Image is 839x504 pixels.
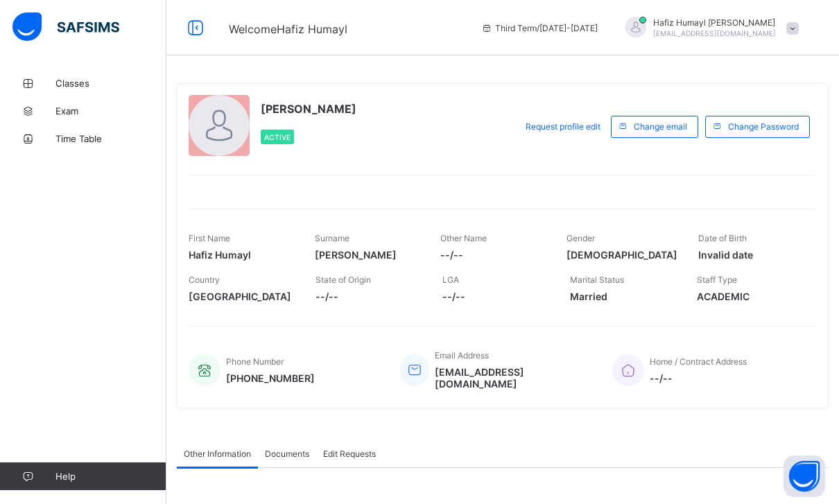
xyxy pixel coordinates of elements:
[315,275,371,285] span: State of Origin
[264,133,291,141] span: Active
[184,449,251,459] span: Other Information
[440,249,546,261] span: --/--
[697,275,737,285] span: Staff Type
[55,471,166,482] span: Help
[189,249,294,261] span: Hafiz Humayl
[442,290,548,302] span: --/--
[653,17,776,28] span: Hafiz Humayl [PERSON_NAME]
[265,449,309,459] span: Documents
[440,233,487,243] span: Other Name
[634,121,687,132] span: Change email
[261,102,356,116] span: [PERSON_NAME]
[697,290,803,302] span: ACADEMIC
[698,249,804,261] span: Invalid date
[323,449,376,459] span: Edit Requests
[526,121,600,132] span: Request profile edit
[566,249,677,261] span: [DEMOGRAPHIC_DATA]
[226,372,315,384] span: [PHONE_NUMBER]
[189,290,295,302] span: [GEOGRAPHIC_DATA]
[315,249,420,261] span: [PERSON_NAME]
[698,233,747,243] span: Date of Birth
[728,121,799,132] span: Change Password
[570,290,676,302] span: Married
[612,17,806,40] div: Hafiz HumaylAli
[55,78,166,89] span: Classes
[55,133,166,144] span: Time Table
[189,233,230,243] span: First Name
[481,23,598,33] span: session/term information
[435,366,591,390] span: [EMAIL_ADDRESS][DOMAIN_NAME]
[435,350,489,360] span: Email Address
[653,29,776,37] span: [EMAIL_ADDRESS][DOMAIN_NAME]
[566,233,595,243] span: Gender
[229,22,347,36] span: Welcome Hafiz Humayl
[650,372,747,384] span: --/--
[12,12,119,42] img: safsims
[650,356,747,367] span: Home / Contract Address
[189,275,220,285] span: Country
[315,290,422,302] span: --/--
[784,455,825,497] button: Open asap
[570,275,624,285] span: Marital Status
[315,233,349,243] span: Surname
[55,105,166,116] span: Exam
[442,275,459,285] span: LGA
[226,356,284,367] span: Phone Number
